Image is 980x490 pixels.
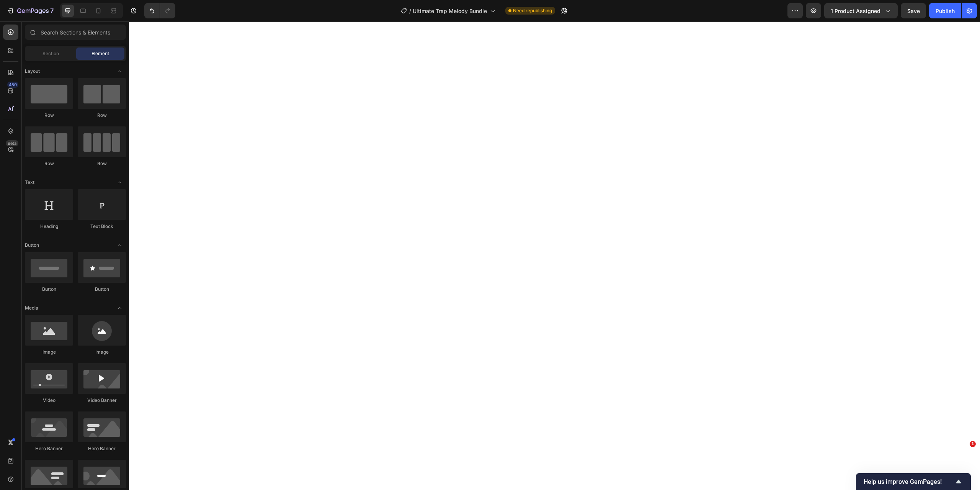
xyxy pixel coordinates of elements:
span: Toggle open [114,239,126,251]
div: Image [25,349,73,356]
input: Search Sections & Elements [25,25,126,40]
button: 7 [3,3,57,18]
div: Row [78,112,126,119]
iframe: Design area [129,21,980,490]
div: Image [78,349,126,356]
div: Video Banner [78,397,126,404]
div: 450 [7,82,18,88]
button: 1 product assigned [824,3,898,18]
iframe: Intercom live chat [954,452,972,471]
div: Publish [936,7,955,15]
div: Button [25,286,73,293]
span: 1 [970,441,976,447]
span: / [409,7,411,15]
div: Row [78,160,126,167]
p: 7 [50,6,54,15]
span: Toggle open [114,65,126,77]
div: Hero Banner [78,445,126,452]
span: Media [25,305,38,311]
span: Help us improve GemPages! [864,478,954,485]
span: Ultimate Trap Melody Bundle [413,7,487,15]
div: Text Block [78,223,126,230]
span: Toggle open [114,302,126,314]
span: Section [42,50,59,57]
span: Toggle open [114,176,126,188]
div: Hero Banner [25,445,73,452]
div: Row [25,160,73,167]
span: Text [25,179,34,186]
span: Element [91,50,109,57]
div: Undo/Redo [144,3,175,18]
button: Publish [929,3,961,18]
button: Show survey - Help us improve GemPages! [864,477,963,486]
div: Row [25,112,73,119]
span: Button [25,242,39,249]
div: Video [25,397,73,404]
span: Save [907,8,920,14]
span: 1 product assigned [831,7,880,15]
div: Button [78,286,126,293]
button: Save [901,3,926,18]
div: Beta [6,140,18,146]
span: Layout [25,68,40,75]
div: Heading [25,223,73,230]
span: Need republishing [513,7,552,14]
